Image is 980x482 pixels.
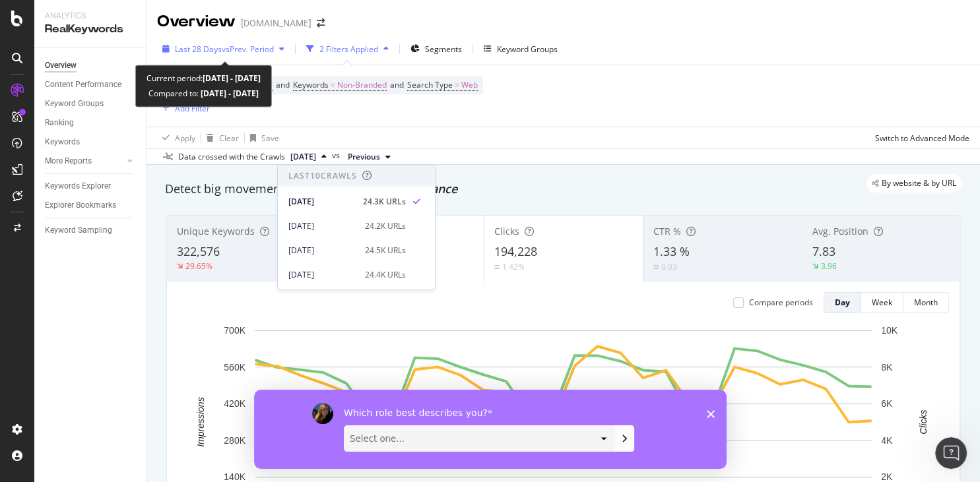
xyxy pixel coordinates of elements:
[147,71,261,86] div: Current period:
[365,268,406,280] div: 24.4K URLs
[222,44,274,55] span: vs Prev. Period
[45,97,137,111] a: Keyword Groups
[224,398,245,409] text: 420K
[875,133,969,144] div: Switch to Advanced Mode
[405,38,467,59] button: Segments
[288,220,357,231] div: [DATE]
[407,79,453,90] span: Search Type
[45,22,135,37] div: RealKeywords
[348,151,380,163] span: Previous
[157,38,290,59] button: Last 28 DaysvsPrev. Period
[45,116,137,130] a: Ranking
[285,149,332,165] button: [DATE]
[45,78,137,92] a: Content Performance
[45,179,111,193] div: Keywords Explorer
[337,76,387,94] span: Non-Branded
[812,225,868,237] span: Avg. Position
[293,79,329,90] span: Keywords
[661,261,677,272] div: 0.03
[935,437,967,469] iframe: Intercom live chat
[317,18,325,28] div: arrow-right-arrow-left
[653,243,690,259] span: 1.33 %
[175,44,222,55] span: Last 28 Days
[903,292,949,313] button: Month
[201,127,239,148] button: Clear
[881,435,893,446] text: 4K
[461,76,478,94] span: Web
[175,103,210,114] div: Add Filter
[45,224,112,237] div: Keyword Sampling
[882,179,956,187] span: By website & by URL
[812,243,835,259] span: 7.83
[288,244,357,256] div: [DATE]
[390,79,404,90] span: and
[343,149,396,165] button: Previous
[494,243,537,259] span: 194,228
[224,471,245,482] text: 140K
[870,127,969,148] button: Switch to Advanced Mode
[288,268,357,280] div: [DATE]
[45,116,74,130] div: Ranking
[653,225,681,237] span: CTR %
[45,78,121,92] div: Content Performance
[497,44,558,55] div: Keyword Groups
[45,198,116,212] div: Explorer Bookmarks
[261,133,279,144] div: Save
[203,73,261,84] b: [DATE] - [DATE]
[425,44,462,55] span: Segments
[881,362,893,373] text: 8K
[254,390,727,469] iframe: Survey by Laura from Botify
[290,151,316,163] span: 2025 Sep. 30th
[45,154,123,168] a: More Reports
[157,127,195,148] button: Apply
[365,220,406,231] div: 24.2K URLs
[331,79,335,90] span: =
[45,59,77,73] div: Overview
[502,261,525,272] div: 1.42%
[157,100,210,116] button: Add Filter
[653,265,659,269] img: Equal
[455,79,459,90] span: =
[276,79,290,90] span: and
[914,297,938,308] div: Month
[45,11,135,22] div: Analytics
[881,471,893,482] text: 2K
[820,260,836,272] div: 3.96
[241,16,311,30] div: [DOMAIN_NAME]
[178,151,285,163] div: Data crossed with the Crawls
[494,225,519,237] span: Clicks
[881,325,898,336] text: 10K
[881,398,893,409] text: 6K
[872,297,892,308] div: Week
[45,154,92,168] div: More Reports
[177,243,220,259] span: 322,576
[199,88,259,99] b: [DATE] - [DATE]
[245,127,279,148] button: Save
[224,435,245,446] text: 280K
[861,292,903,313] button: Week
[185,260,212,272] div: 29.65%
[288,170,357,181] div: Last 10 Crawls
[224,325,245,336] text: 700K
[195,397,206,446] text: Impressions
[749,297,813,308] div: Compare periods
[45,198,137,212] a: Explorer Bookmarks
[288,195,355,207] div: [DATE]
[224,362,245,373] text: 560K
[332,150,343,162] span: vs
[45,59,137,73] a: Overview
[824,292,861,313] button: Day
[157,11,236,33] div: Overview
[175,133,195,144] div: Apply
[148,86,259,101] div: Compared to:
[866,174,962,193] div: legacy label
[918,409,929,434] text: Clicks
[494,265,500,269] img: Equal
[45,97,104,111] div: Keyword Groups
[835,297,850,308] div: Day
